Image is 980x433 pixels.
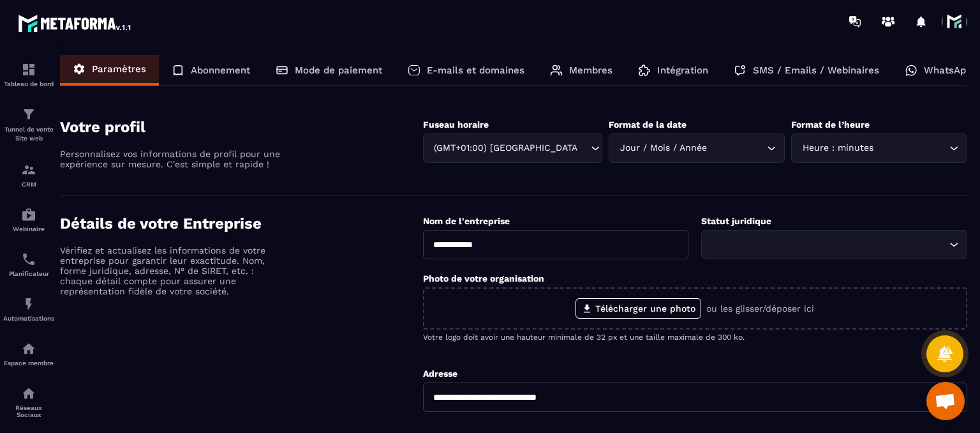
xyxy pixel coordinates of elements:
[60,245,283,296] p: Vérifiez et actualisez les informations de votre entreprise pour garantir leur exactitude. Nom, f...
[924,65,972,76] p: WhatsApp
[427,65,524,76] p: E-mails et domaines
[3,153,54,197] a: formationformationCRM
[3,80,54,87] p: Tableau de bord
[21,62,36,77] img: formation
[423,368,457,379] label: Adresse
[569,65,612,76] p: Membres
[3,270,54,277] p: Planificateur
[21,341,36,356] img: automations
[3,225,54,232] p: Webinaire
[578,141,588,155] input: Search for option
[423,133,603,163] div: Search for option
[657,65,708,76] p: Intégration
[3,331,54,376] a: automationsautomationsEspace membre
[21,296,36,312] img: automations
[3,315,54,322] p: Automatisations
[423,333,967,342] p: Votre logo doit avoir une hauteur minimale de 32 px et une taille maximale de 300 ko.
[799,141,876,155] span: Heure : minutes
[3,287,54,331] a: automationsautomationsAutomatisations
[609,119,687,130] label: Format de la date
[3,376,54,428] a: social-networksocial-networkRéseaux Sociaux
[701,216,771,226] label: Statut juridique
[609,133,785,163] div: Search for option
[423,216,510,226] label: Nom de l'entreprise
[701,230,967,259] div: Search for option
[791,133,967,163] div: Search for option
[753,65,879,76] p: SMS / Emails / Webinaires
[21,207,36,222] img: automations
[3,242,54,287] a: schedulerschedulerPlanificateur
[3,125,54,143] p: Tunnel de vente Site web
[431,141,579,155] span: (GMT+01:00) [GEOGRAPHIC_DATA]
[3,197,54,242] a: automationsautomationsWebinaire
[876,141,946,155] input: Search for option
[21,386,36,401] img: social-network
[60,149,283,169] p: Personnalisez vos informations de profil pour une expérience sur mesure. C'est simple et rapide !
[926,382,965,420] div: Ouvrir le chat
[21,252,36,267] img: scheduler
[617,141,709,155] span: Jour / Mois / Année
[575,298,701,319] label: Télécharger une photo
[191,65,250,76] p: Abonnement
[21,107,36,122] img: formation
[60,215,423,232] h4: Détails de votre Entreprise
[21,162,36,178] img: formation
[709,141,764,155] input: Search for option
[60,118,423,136] h4: Votre profil
[706,303,814,314] p: ou les glisser/déposer ici
[791,119,870,130] label: Format de l’heure
[709,238,946,252] input: Search for option
[3,181,54,188] p: CRM
[3,52,54,97] a: formationformationTableau de bord
[3,404,54,418] p: Réseaux Sociaux
[18,11,133,34] img: logo
[3,97,54,153] a: formationformationTunnel de vente Site web
[3,360,54,367] p: Espace membre
[92,63,146,75] p: Paramètres
[295,65,382,76] p: Mode de paiement
[423,273,544,284] label: Photo de votre organisation
[423,119,489,130] label: Fuseau horaire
